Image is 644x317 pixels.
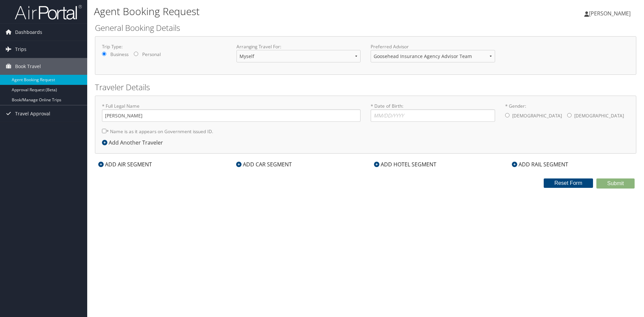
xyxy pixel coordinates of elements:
[596,178,635,189] button: Submit
[110,51,128,58] label: Business
[102,125,213,138] label: * Name is as it appears on Government issued ID.
[371,109,495,122] input: * Date of Birth:
[142,51,161,58] label: Personal
[589,10,631,17] span: [PERSON_NAME]
[15,58,41,75] span: Book Travel
[15,41,26,58] span: Trips
[508,160,572,168] div: ADD RAIL SEGMENT
[233,160,295,168] div: ADD CAR SEGMENT
[15,4,82,20] img: airportal-logo.png
[236,43,361,50] label: Arranging Travel For:
[102,109,361,122] input: * Full Legal Name
[584,3,637,23] a: [PERSON_NAME]
[102,43,226,50] label: Trip Type:
[371,103,495,122] label: * Date of Birth:
[574,109,624,122] label: [DEMOGRAPHIC_DATA]
[94,4,456,18] h1: Agent Booking Request
[102,139,166,147] div: Add Another Traveler
[95,160,155,168] div: ADD AIR SEGMENT
[15,105,50,122] span: Travel Approval
[505,113,509,117] input: * Gender:[DEMOGRAPHIC_DATA][DEMOGRAPHIC_DATA]
[371,160,440,168] div: ADD HOTEL SEGMENT
[505,103,630,123] label: * Gender:
[371,43,495,50] label: Preferred Advisor
[544,178,593,188] button: Reset Form
[95,22,636,34] h2: General Booking Details
[102,103,361,122] label: * Full Legal Name
[567,113,572,117] input: * Gender:[DEMOGRAPHIC_DATA][DEMOGRAPHIC_DATA]
[15,24,42,41] span: Dashboards
[512,109,562,122] label: [DEMOGRAPHIC_DATA]
[95,82,636,93] h2: Traveler Details
[102,129,106,133] input: * Name is as it appears on Government issued ID.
